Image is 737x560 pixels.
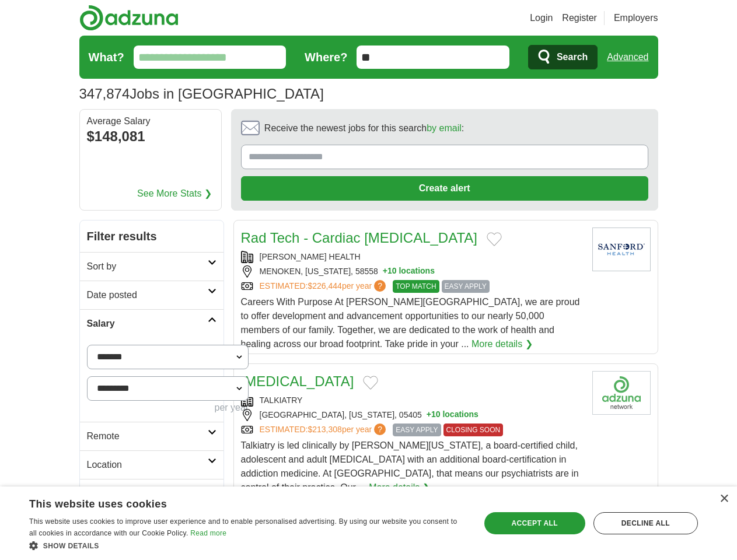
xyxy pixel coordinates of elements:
[363,376,378,390] button: Add to favorite jobs
[607,45,648,69] a: Advanced
[383,265,387,278] span: +
[241,265,583,278] div: MENOKEN, [US_STATE], 58558
[264,121,464,135] span: Receive the newest jobs for this search :
[87,126,214,147] div: $148,081
[614,11,658,25] a: Employers
[471,337,533,351] a: More details ❯
[393,280,439,293] span: TOP MATCH
[80,479,223,508] a: Category
[443,423,504,436] span: CLOSING SOON
[241,394,583,407] div: TALKIATRY
[241,409,583,421] div: [GEOGRAPHIC_DATA], [US_STATE], 05405
[719,495,728,503] div: Close
[593,512,698,534] div: Decline all
[79,5,179,31] img: Adzuna logo
[260,252,361,261] a: [PERSON_NAME] HEALTH
[442,280,490,293] span: EASY APPLY
[80,252,223,281] a: Sort by
[305,48,347,66] label: Where?
[79,86,324,101] h1: Jobs in [GEOGRAPHIC_DATA]
[260,280,389,293] a: ESTIMATED:$226,444per year?
[592,371,651,415] img: Company logo
[374,423,386,435] span: ?
[374,280,386,292] span: ?
[530,11,553,25] a: Login
[87,317,208,331] h2: Salary
[427,409,478,421] button: +10 locations
[87,260,208,274] h2: Sort by
[383,265,435,278] button: +10 locations
[79,83,130,104] span: 347,874
[80,450,223,479] a: Location
[562,11,597,25] a: Register
[557,45,588,69] span: Search
[80,220,223,252] h2: Filter results
[528,45,598,69] button: Search
[137,187,212,201] a: See More Stats ❯
[190,529,226,537] a: Read more, opens a new window
[427,409,431,421] span: +
[241,440,579,492] span: Talkiatry is led clinically by [PERSON_NAME][US_STATE], a board-certified child, adolescent and a...
[87,401,249,415] div: per year
[308,425,341,434] span: $213,308
[87,117,214,126] div: Average Salary
[80,422,223,450] a: Remote
[241,230,477,246] a: Rad Tech - Cardiac [MEDICAL_DATA]
[369,481,430,495] a: More details ❯
[393,423,441,436] span: EASY APPLY
[241,373,354,389] a: [MEDICAL_DATA]
[29,494,437,511] div: This website uses cookies
[87,429,208,443] h2: Remote
[80,281,223,309] a: Date posted
[241,297,580,349] span: Careers With Purpose At [PERSON_NAME][GEOGRAPHIC_DATA], we are proud to offer development and adv...
[427,123,462,133] a: by email
[43,542,99,550] span: Show details
[308,281,341,290] span: $226,444
[87,288,208,302] h2: Date posted
[80,309,223,338] a: Salary
[592,228,651,271] img: Sanford Health logo
[87,458,208,472] h2: Location
[241,176,648,201] button: Create alert
[260,423,389,436] a: ESTIMATED:$213,308per year?
[29,517,457,537] span: This website uses cookies to improve user experience and to enable personalised advertising. By u...
[487,232,502,246] button: Add to favorite jobs
[29,540,466,551] div: Show details
[484,512,585,534] div: Accept all
[89,48,124,66] label: What?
